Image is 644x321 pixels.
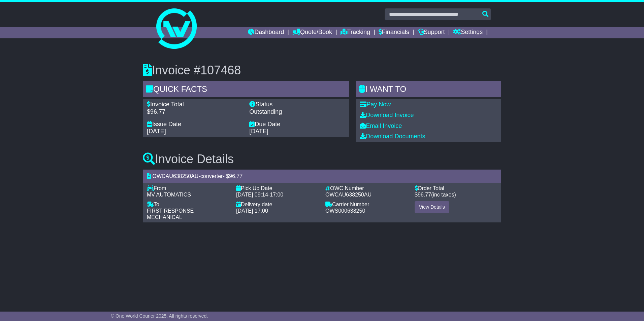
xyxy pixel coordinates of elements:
a: Financials [379,27,409,38]
div: - [236,191,319,198]
div: I WANT to [356,81,501,99]
div: Status [249,101,345,108]
span: 96.77 [229,173,243,179]
div: Order Total [415,185,497,191]
a: Quote/Book [292,27,332,38]
div: From [147,185,229,191]
span: OWCAU638250AU [325,192,372,198]
a: Support [418,27,445,38]
span: OWCAU638250AU [152,173,198,179]
div: Quick Facts [143,81,349,99]
div: Due Date [249,121,345,128]
span: OWS000638250 [325,208,365,214]
span: converter [200,173,223,179]
div: $96.77 [147,108,243,116]
div: Pick Up Date [236,185,319,191]
div: $ (inc taxes) [415,191,497,198]
div: To [147,201,229,208]
div: OWC Number [325,185,408,191]
a: Tracking [341,27,370,38]
div: - - $ [143,170,501,183]
a: Dashboard [248,27,284,38]
span: [DATE] 17:00 [236,208,268,214]
a: Download Invoice [360,112,414,118]
div: Outstanding [249,108,345,116]
span: MV AUTOMATICS [147,192,191,198]
div: Carrier Number [325,201,408,208]
h3: Invoice Details [143,152,501,166]
div: Issue Date [147,121,243,128]
span: [DATE] 09:14 [236,192,268,198]
span: 96.77 [418,192,431,198]
div: [DATE] [249,128,345,135]
div: Invoice Total [147,101,243,108]
a: Download Documents [360,133,425,140]
a: View Details [415,201,449,213]
div: Delivery date [236,201,319,208]
h3: Invoice #107468 [143,64,501,77]
span: © One World Courier 2025. All rights reserved. [111,313,208,319]
span: FIRST RESPONSE MECHANICAL [147,208,194,220]
a: Settings [453,27,483,38]
span: 17:00 [270,192,283,198]
a: Pay Now [360,101,391,108]
div: [DATE] [147,128,243,135]
a: Email Invoice [360,122,402,129]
